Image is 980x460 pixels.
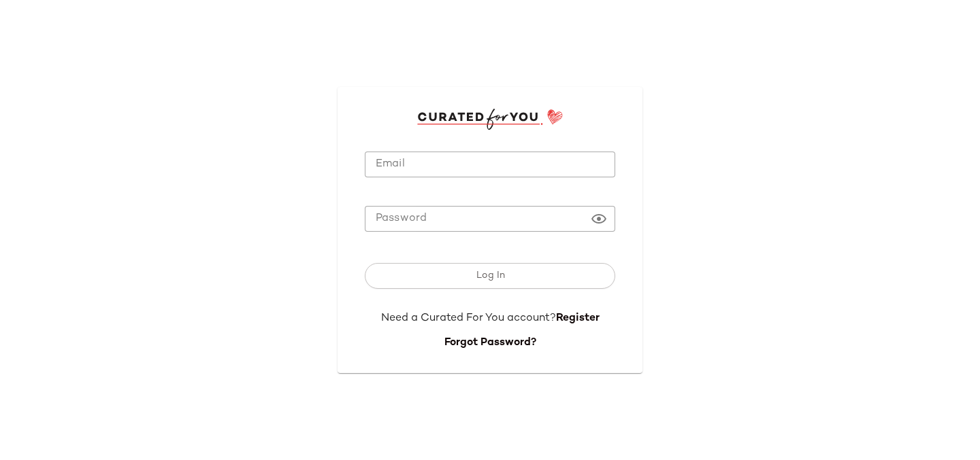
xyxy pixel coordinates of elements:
[475,270,504,281] span: Log In
[417,109,563,129] img: cfy_login_logo.DGdB1djN.svg
[444,337,536,349] a: Forgot Password?
[381,313,556,324] span: Need a Curated For You account?
[556,313,600,324] a: Register
[365,263,615,289] button: Log In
